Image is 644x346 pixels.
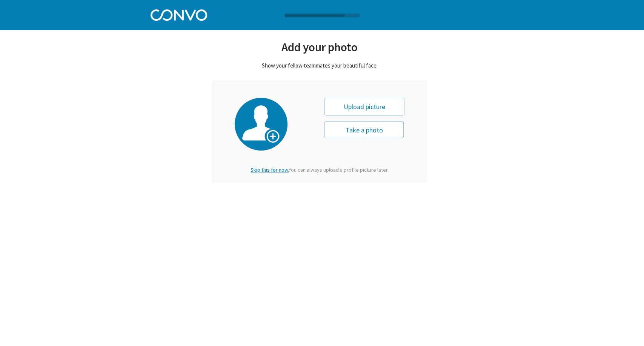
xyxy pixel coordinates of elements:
[212,62,427,69] div: Show your fellow teammates your beautiful face.
[244,166,395,173] div: You can always upload a profile picture later.
[212,40,427,54] div: Add your photo
[324,121,404,138] button: Take a photo
[251,166,289,173] span: Skip this for now.
[324,98,404,115] div: Upload picture
[242,105,280,144] img: profile-picture.png
[151,8,207,21] img: Convo Logo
